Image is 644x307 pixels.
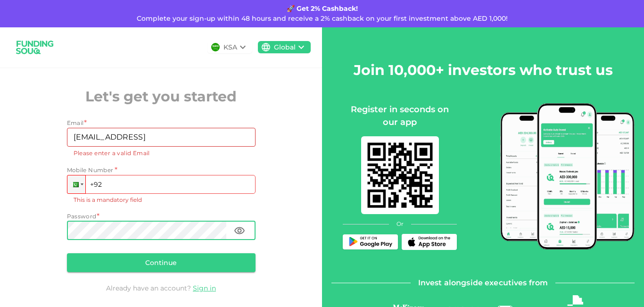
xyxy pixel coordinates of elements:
[67,175,256,194] input: 1 (702) 123-4567
[67,253,256,272] button: Continue
[67,119,84,126] span: Email
[343,103,457,129] div: Register in seconds on our app
[74,149,150,157] span: Please enter a valid Email
[74,196,142,204] p: This is a mandatory field
[418,276,548,290] span: Invest alongside executives from
[500,103,635,249] img: mobile-app
[67,86,256,107] h2: Let's get you started
[274,42,296,52] div: Global
[223,42,237,52] div: KSA
[67,213,97,220] span: Password
[354,59,613,81] h2: Join 10,000+ investors who trust us
[406,236,453,248] img: App Store
[396,220,404,228] span: Or
[67,128,245,147] input: email
[67,221,226,240] input: password
[11,35,58,60] img: logo
[193,284,216,292] a: Sign in
[67,166,114,175] span: Mobile Number
[347,237,394,248] img: Play Store
[67,175,85,193] div: Pakistan: + 92
[137,14,508,23] span: Complete your sign-up within 48 hours and receive a 2% cashback on your first investment above AE...
[211,43,220,51] img: flag-sa.b9a346574cdc8950dd34b50780441f57.svg
[287,4,358,13] strong: 🚀 Get 2% Cashback!
[361,136,439,214] img: mobile-app
[67,283,256,293] div: Already have an account?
